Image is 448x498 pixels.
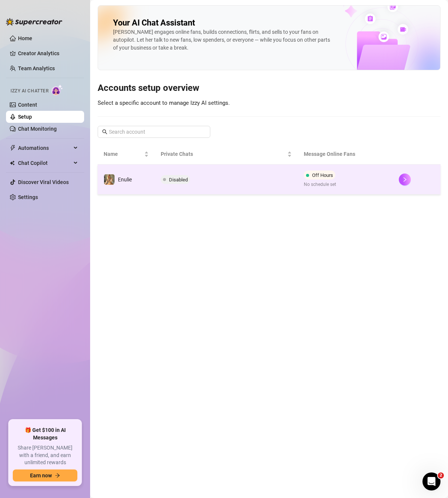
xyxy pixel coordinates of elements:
img: Enulie [104,174,115,185]
a: Home [18,35,32,41]
span: Enulie [118,177,132,183]
div: [PERSON_NAME] engages online fans, builds connections, flirts, and sells to your fans on autopilo... [113,28,332,52]
a: Creator Analytics [18,47,78,59]
button: right [399,174,411,186]
span: Izzy AI Chatter [11,88,48,95]
span: No schedule set [304,181,338,188]
th: Message Online Fans [298,144,393,164]
span: Chat Copilot [18,157,71,169]
span: 2 [438,472,444,478]
span: Automations [18,142,71,154]
a: Team Analytics [18,65,55,71]
span: Share [PERSON_NAME] with a friend, and earn unlimited rewards [13,444,77,466]
a: Setup [18,114,32,120]
th: Name [98,144,155,164]
span: Off Hours [312,172,333,178]
span: Name [104,150,143,158]
th: Private Chats [155,144,297,164]
img: AI Chatter [51,85,63,95]
span: search [102,129,107,134]
iframe: Intercom live chat [422,472,440,490]
span: Select a specific account to manage Izzy AI settings. [98,100,230,106]
button: Earn nowarrow-right [13,469,77,481]
h3: Accounts setup overview [98,82,440,94]
span: Disabled [169,177,188,183]
span: right [402,177,407,182]
span: Earn now [30,472,52,478]
span: Private Chats [161,150,285,158]
span: thunderbolt [10,145,16,151]
a: Settings [18,194,38,200]
a: Content [18,102,37,108]
img: Chat Copilot [10,160,15,166]
h2: Your AI Chat Assistant [113,18,195,28]
img: logo-BBDzfeDw.svg [6,18,62,26]
span: arrow-right [55,473,60,478]
span: 🎁 Get $100 in AI Messages [13,427,77,441]
a: Discover Viral Videos [18,179,69,185]
a: Chat Monitoring [18,126,57,132]
input: Search account [109,128,200,136]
